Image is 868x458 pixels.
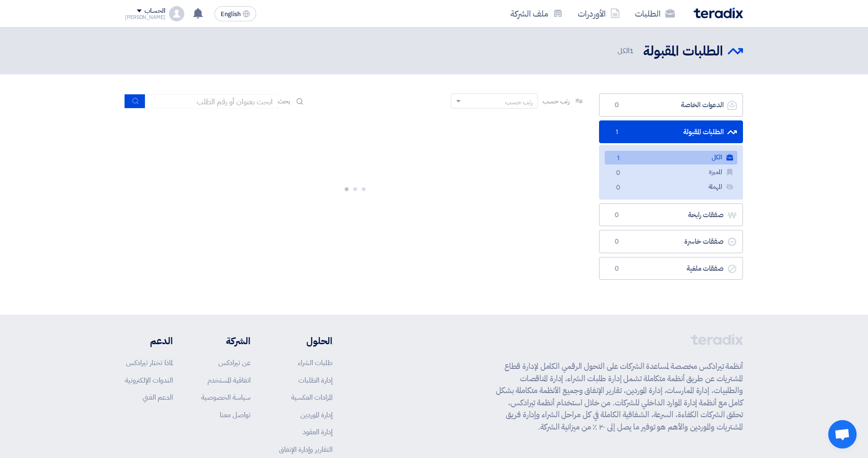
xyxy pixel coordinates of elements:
a: صفقات ملغية0 [599,257,743,280]
span: 1 [629,46,634,56]
a: إدارة الطلبات [298,375,332,385]
span: 0 [611,211,622,220]
li: الحلول [279,334,332,348]
span: الكل [617,46,635,56]
span: 0 [611,264,622,274]
img: Teradix logo [694,8,743,18]
a: اتفاقية المستخدم [207,375,251,385]
a: لماذا تختار تيرادكس [126,357,173,368]
a: إدارة الموردين [300,410,332,420]
a: إدارة العقود [303,427,332,437]
a: المزادات العكسية [291,392,332,403]
div: Open chat [828,420,857,449]
input: ابحث بعنوان أو رقم الطلب [145,94,278,109]
li: الدعم [125,334,173,348]
div: [PERSON_NAME] [125,15,165,20]
a: الكل [605,151,737,165]
span: 0 [611,237,622,247]
a: المهملة [605,180,737,194]
a: طلبات الشراء [298,357,332,368]
a: الندوات الإلكترونية [125,375,173,385]
span: 0 [612,183,624,193]
span: 0 [612,168,624,178]
span: English [221,11,241,18]
a: التقارير وإدارة الإنفاق [279,444,332,455]
div: رتب حسب [505,97,533,107]
span: بحث [278,96,290,106]
button: English [215,6,256,21]
span: 1 [611,128,622,137]
span: 1 [612,154,624,164]
a: الأوردرات [570,2,627,25]
a: الدعوات الخاصة0 [599,93,743,117]
a: ملف الشركة [503,2,570,25]
a: تواصل معنا [220,410,251,420]
li: الشركة [201,334,251,348]
a: سياسة الخصوصية [201,392,251,403]
a: المميزة [605,165,737,179]
a: الطلبات [627,2,682,25]
a: صفقات رابحة0 [599,203,743,227]
span: 0 [611,101,622,110]
a: الطلبات المقبولة1 [599,120,743,144]
a: الدعم الفني [143,392,173,403]
a: صفقات خاسرة0 [599,230,743,253]
a: عن تيرادكس [218,357,251,368]
div: الحساب [144,7,165,15]
img: profile_test.png [169,6,184,21]
span: رتب حسب [543,96,570,106]
h2: الطلبات المقبولة [643,42,723,61]
p: أنظمة تيرادكس مخصصة لمساعدة الشركات على التحول الرقمي الكامل لإدارة قطاع المشتريات عن طريق أنظمة ... [496,360,743,433]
